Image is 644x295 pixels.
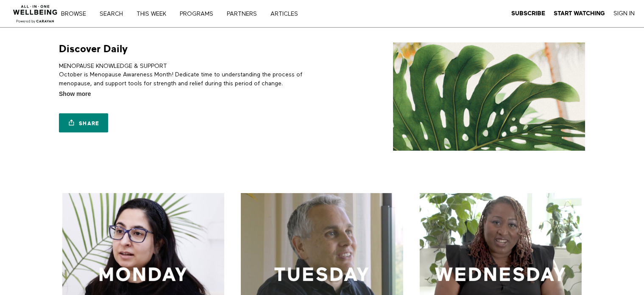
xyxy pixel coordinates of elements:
[177,11,222,17] a: PROGRAMS
[393,42,585,151] img: Discover Daily
[58,11,95,17] a: Browse
[59,62,319,88] p: MENOPAUSE KNOWLEDGE & SUPPORT October is Menopause Awareness Month! Dedicate time to understandin...
[268,11,307,17] a: ARTICLES
[511,10,545,17] a: Subscribe
[59,113,108,132] a: Share
[554,10,605,17] strong: Start Watching
[97,11,132,17] a: Search
[59,90,91,98] span: Show more
[511,10,545,17] strong: Subscribe
[59,42,128,56] h1: Discover Daily
[67,9,315,18] nav: Primary
[554,10,605,17] a: Start Watching
[224,11,266,17] a: PARTNERS
[613,10,635,17] a: Sign In
[134,11,175,17] a: THIS WEEK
